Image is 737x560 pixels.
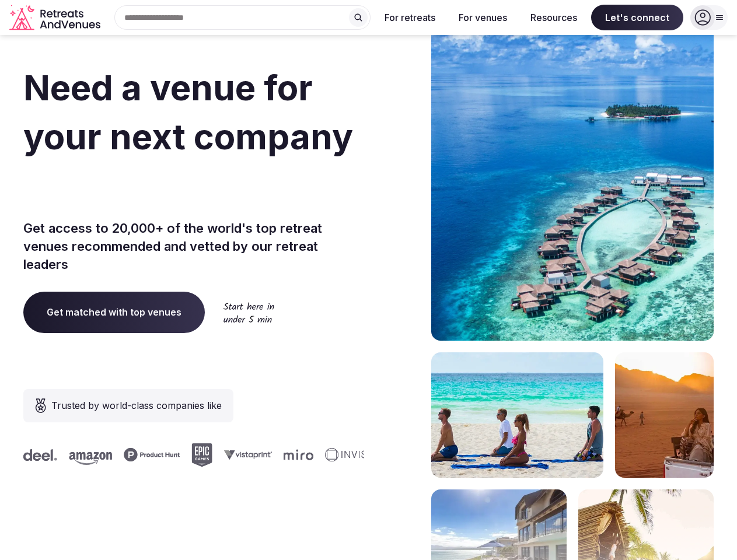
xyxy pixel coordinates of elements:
p: Get access to 20,000+ of the world's top retreat venues recommended and vetted by our retreat lea... [23,219,364,273]
span: Trusted by world-class companies like [51,398,222,412]
svg: Deel company logo [23,449,57,461]
svg: Vistaprint company logo [224,450,272,460]
a: Visit the homepage [9,5,103,31]
span: Need a venue for your next company [23,66,353,157]
svg: Retreats and Venues company logo [9,5,103,31]
a: Get matched with top venues [23,292,205,332]
svg: Epic Games company logo [191,443,212,467]
button: For retreats [375,5,445,30]
button: Resources [521,5,586,30]
img: woman sitting in back of truck with camels [615,352,714,478]
img: yoga on tropical beach [431,352,603,478]
img: Start here in under 5 min [223,302,274,323]
svg: Miro company logo [284,449,313,460]
svg: Invisible company logo [325,448,389,462]
span: Let's connect [591,5,683,30]
button: For venues [449,5,516,30]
